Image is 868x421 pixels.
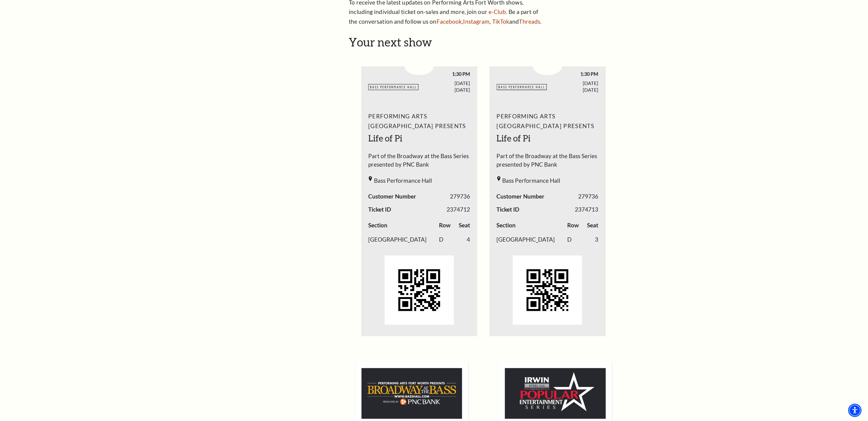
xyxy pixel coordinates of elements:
span: 279736 [578,192,599,201]
label: Section [497,221,516,230]
span: Performing Arts [GEOGRAPHIC_DATA] Presents [497,111,599,131]
h2: Life of Pi [497,132,599,144]
label: Row [439,221,451,230]
div: Accessibility Menu [848,404,862,417]
span: Customer Number [368,192,416,201]
span: [DATE] [DATE] [419,80,470,93]
span: 2374713 [575,205,599,214]
a: TikTok - open in a new tab [492,18,509,25]
span: Ticket ID [497,205,520,214]
td: [GEOGRAPHIC_DATA] [368,233,439,247]
li: 2 / 2 [489,52,606,336]
span: Customer Number [497,192,545,201]
span: Ticket ID [368,205,391,214]
span: 279736 [450,192,470,201]
span: Performing Arts [GEOGRAPHIC_DATA] Presents [368,111,470,131]
span: [DATE] [DATE] [547,80,599,93]
td: D [439,233,457,247]
li: 1 / 2 [361,52,478,336]
td: D [567,233,585,247]
span: Bass Performance Hall [374,176,432,185]
img: Performing Arts Fort Worth Presents [505,368,606,419]
img: Performing Arts Fort Worth Presents [362,368,462,419]
a: Instagram - open in a new tab [463,18,490,25]
td: 3 [585,233,599,247]
td: [GEOGRAPHIC_DATA] [497,233,568,247]
label: Seat [587,221,599,230]
span: 2374712 [447,205,470,214]
h2: Life of Pi [368,132,470,144]
label: Row [567,221,579,230]
td: 4 [456,233,470,247]
span: Part of the Broadway at the Bass Series presented by PNC Bank [497,152,599,172]
a: e-Club [489,8,506,15]
label: Section [368,221,387,230]
a: Facebook - open in a new tab [437,18,462,25]
span: Bass Performance Hall [503,176,561,185]
span: 1:30 PM [547,71,599,77]
a: Threads - open in a new tab [519,18,540,25]
h2: Your next show [349,35,618,49]
span: and [509,18,519,25]
span: 1:30 PM [419,71,470,77]
span: Part of the Broadway at the Bass Series presented by PNC Bank [368,152,470,172]
label: Seat [459,221,470,230]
